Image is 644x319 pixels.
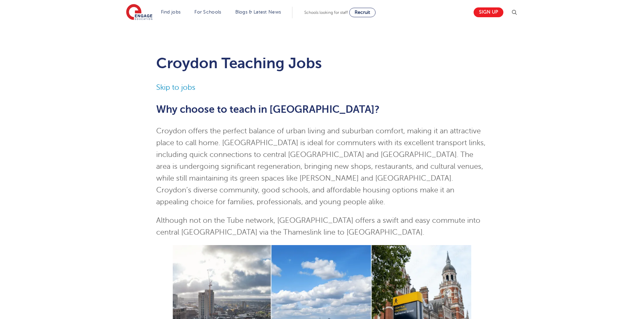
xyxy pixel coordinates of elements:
h1: Croydon Teaching Jobs [156,55,488,72]
span: Although not on the Tube network, [GEOGRAPHIC_DATA] offers a swift and easy commute into central ... [156,216,480,236]
a: Blogs & Latest News [235,9,281,15]
img: Engage Education [126,4,152,21]
a: Find jobs [161,9,181,15]
a: For Schools [194,9,221,15]
span: Recruit [355,10,370,15]
a: Recruit [349,8,376,17]
p: Croydon offers the perfect balance of urban living and suburban comfort, making it an attractive ... [156,125,488,208]
span: Why choose to teach in [GEOGRAPHIC_DATA]? [156,104,380,115]
a: Skip to jobs [156,83,195,91]
span: Schools looking for staff [304,10,348,15]
a: Sign up [474,7,503,17]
